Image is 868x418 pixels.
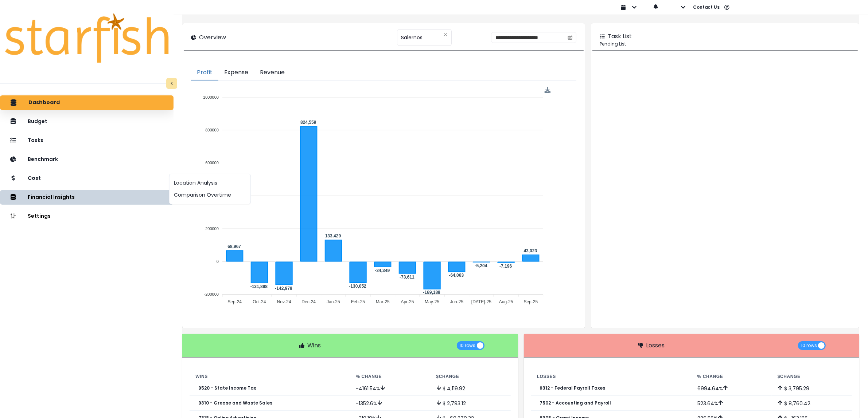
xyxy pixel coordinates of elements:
[350,381,430,396] td: -4161.54 %
[253,299,266,304] tspan: Oct-24
[205,128,219,132] tspan: 800000
[190,372,350,381] th: Wins
[277,299,291,304] tspan: Nov-24
[401,30,423,45] span: Salernos
[472,299,492,304] tspan: [DATE]-25
[692,381,772,396] td: 6994.64 %
[425,299,440,304] tspan: May-25
[203,95,219,99] tspan: 1000000
[772,381,852,396] td: $ 3,795.29
[608,32,632,41] p: Task List
[302,299,316,304] tspan: Dec-24
[205,226,219,231] tspan: 200000
[218,65,254,80] button: Expense
[327,299,340,304] tspan: Jan-25
[307,341,321,350] p: Wins
[28,118,47,125] p: Budget
[443,31,448,38] button: Clear
[204,292,219,297] tspan: -200000
[646,341,665,350] p: Losses
[28,156,58,162] p: Benchmark
[205,161,219,165] tspan: 600000
[545,87,551,93] img: Download Profit
[170,177,250,189] button: Location Analysis
[460,341,476,350] span: 10 rows
[524,299,538,304] tspan: Sep-25
[540,401,611,406] p: 7502 - Accounting and Payroll
[198,401,272,406] p: 9310 - Grease and Waste Sales
[228,299,242,304] tspan: Sep-24
[531,372,692,381] th: Losses
[692,396,772,411] td: 523.64 %
[28,175,41,181] p: Cost
[199,33,226,42] p: Overview
[431,396,511,411] td: $ 2,793.12
[28,99,60,106] p: Dashboard
[499,299,514,304] tspan: Aug-25
[431,372,511,381] th: $ Change
[568,35,573,40] svg: calendar
[401,299,414,304] tspan: Apr-25
[801,341,817,350] span: 10 rows
[692,372,772,381] th: % Change
[376,299,390,304] tspan: Mar-25
[443,32,448,37] svg: close
[600,41,851,47] p: Pending List
[450,299,464,304] tspan: Jun-25
[540,386,606,391] p: 6312 - Federal Payroll Taxes
[191,65,218,80] button: Profit
[772,396,852,411] td: $ 8,760.42
[28,137,43,143] p: Tasks
[254,65,291,80] button: Revenue
[431,381,511,396] td: $ 4,119.92
[198,386,256,391] p: 9520 - State Income Tax
[170,189,250,201] button: Comparison Overtime
[772,372,852,381] th: $ Change
[350,396,430,411] td: -1352.6 %
[350,372,430,381] th: % Change
[217,259,219,264] tspan: 0
[351,299,365,304] tspan: Feb-25
[545,87,551,93] div: Menu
